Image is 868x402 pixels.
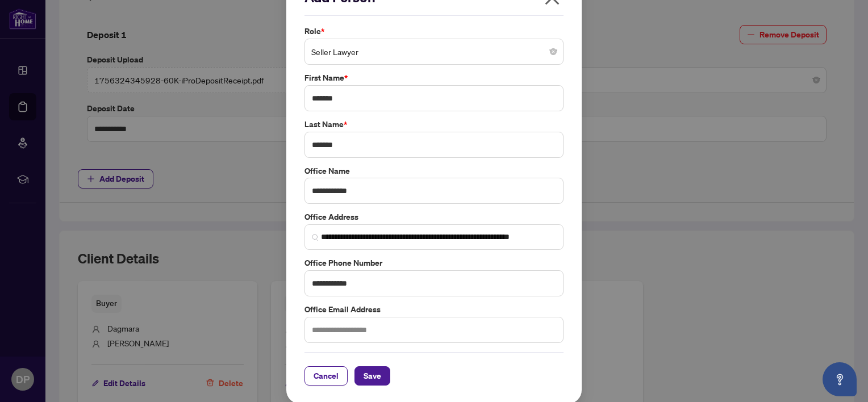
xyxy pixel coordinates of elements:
img: search_icon [312,234,319,241]
span: Cancel [314,367,339,385]
span: close-circle [550,48,557,55]
button: Open asap [823,362,857,396]
label: Office Email Address [304,303,564,316]
label: First Name [304,72,564,84]
span: Seller Lawyer [311,41,557,62]
button: Save [354,366,390,386]
label: Role [304,25,564,37]
label: Office Phone Number [304,257,564,269]
label: Office Address [304,211,564,223]
span: Save [364,367,381,385]
button: Cancel [304,366,348,386]
label: Office Name [304,165,564,177]
label: Last Name [304,118,564,131]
